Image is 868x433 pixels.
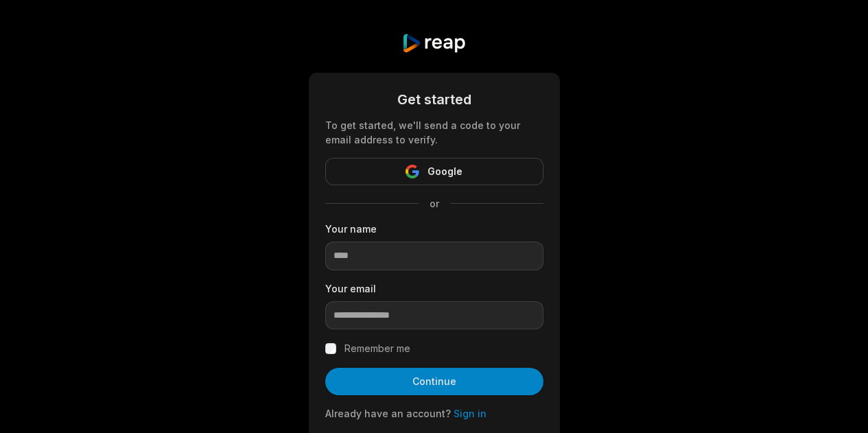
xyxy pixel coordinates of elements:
[325,158,543,185] button: Google
[325,118,543,147] div: To get started, we'll send a code to your email address to verify.
[419,196,450,211] span: or
[454,408,486,419] a: Sign in
[325,281,543,296] label: Your email
[427,163,462,180] span: Google
[344,340,410,357] label: Remember me
[325,368,543,395] button: Continue
[325,89,543,110] div: Get started
[325,408,451,419] span: Already have an account?
[401,33,467,54] img: reap
[325,222,543,236] label: Your name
